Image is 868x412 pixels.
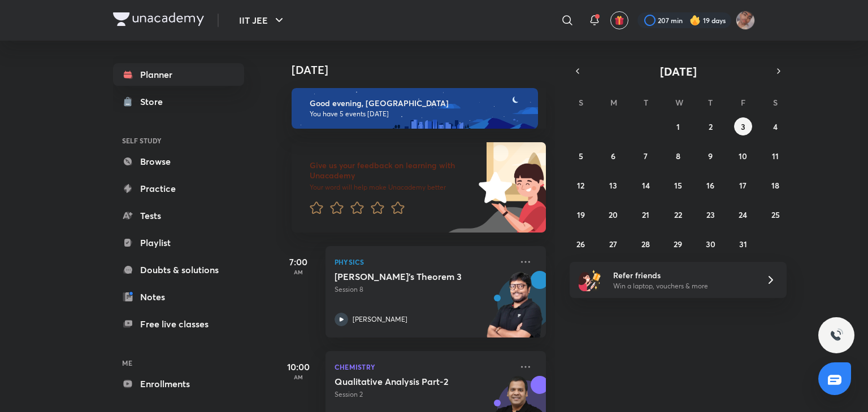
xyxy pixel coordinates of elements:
[604,205,622,223] button: October 20, 2025
[734,205,752,223] button: October 24, 2025
[734,117,752,135] button: October 3, 2025
[669,117,687,135] button: October 1, 2025
[660,64,697,79] span: [DATE]
[572,205,590,223] button: October 19, 2025
[734,235,752,253] button: October 31, 2025
[276,374,321,380] p: AM
[113,12,204,26] img: Company Logo
[741,121,745,132] abbr: October 3, 2025
[604,176,622,194] button: October 13, 2025
[739,151,747,161] abbr: October 10, 2025
[701,147,719,165] button: October 9, 2025
[113,131,244,150] h6: SELF STUDY
[739,239,747,249] abbr: October 31, 2025
[669,235,687,253] button: October 29, 2025
[585,63,771,79] button: [DATE]
[353,314,407,325] p: [PERSON_NAME]
[772,151,779,161] abbr: October 11, 2025
[609,180,617,191] abbr: October 13, 2025
[701,117,719,135] button: October 2, 2025
[579,97,583,108] abbr: Sunday
[484,271,546,349] img: unacademy
[674,180,682,191] abbr: October 15, 2025
[113,90,244,113] a: Store
[701,205,719,223] button: October 23, 2025
[292,63,557,77] h4: [DATE]
[604,235,622,253] button: October 27, 2025
[604,147,622,165] button: October 6, 2025
[766,147,784,165] button: October 11, 2025
[676,151,680,161] abbr: October 8, 2025
[276,360,321,374] h5: 10:00
[689,15,701,26] img: streak
[140,95,170,108] div: Store
[609,239,617,249] abbr: October 27, 2025
[771,209,780,220] abbr: October 25, 2025
[637,235,655,253] button: October 28, 2025
[642,209,649,220] abbr: October 21, 2025
[669,176,687,194] button: October 15, 2025
[773,121,778,132] abbr: October 4, 2025
[335,284,512,295] p: Session 8
[706,209,715,220] abbr: October 23, 2025
[766,117,784,135] button: October 4, 2025
[708,97,713,108] abbr: Thursday
[709,121,713,132] abbr: October 2, 2025
[610,11,628,29] button: avatar
[610,97,617,108] abbr: Monday
[708,151,713,161] abbr: October 9, 2025
[335,360,512,374] p: Chemistry
[637,176,655,194] button: October 14, 2025
[766,205,784,223] button: October 25, 2025
[113,258,244,281] a: Doubts & solutions
[113,150,244,173] a: Browse
[706,180,714,191] abbr: October 16, 2025
[113,204,244,227] a: Tests
[113,63,244,86] a: Planner
[734,147,752,165] button: October 10, 2025
[576,239,585,249] abbr: October 26, 2025
[276,255,321,269] h5: 7:00
[577,180,584,191] abbr: October 12, 2025
[614,15,624,25] img: avatar
[613,269,752,281] h6: Refer friends
[572,235,590,253] button: October 26, 2025
[739,209,747,220] abbr: October 24, 2025
[335,255,512,269] p: Physics
[113,313,244,335] a: Free live classes
[113,286,244,308] a: Notes
[579,269,601,291] img: referral
[701,176,719,194] button: October 16, 2025
[641,239,650,249] abbr: October 28, 2025
[644,151,648,161] abbr: October 7, 2025
[310,109,528,119] p: You have 5 events [DATE]
[113,12,204,29] a: Company Logo
[609,209,618,220] abbr: October 20, 2025
[579,151,583,161] abbr: October 5, 2025
[113,353,244,372] h6: ME
[637,205,655,223] button: October 21, 2025
[642,180,650,191] abbr: October 14, 2025
[232,9,293,32] button: IIT JEE
[771,180,779,191] abbr: October 18, 2025
[113,177,244,200] a: Practice
[739,180,747,191] abbr: October 17, 2025
[675,97,683,108] abbr: Wednesday
[572,176,590,194] button: October 12, 2025
[292,88,538,129] img: evening
[577,209,585,220] abbr: October 19, 2025
[674,239,682,249] abbr: October 29, 2025
[766,176,784,194] button: October 18, 2025
[736,11,755,30] img: Rahul 2026
[276,269,321,275] p: AM
[572,147,590,165] button: October 5, 2025
[113,372,244,395] a: Enrollments
[440,142,546,233] img: feedback_image
[113,231,244,254] a: Playlist
[676,121,680,132] abbr: October 1, 2025
[706,239,715,249] abbr: October 30, 2025
[674,209,682,220] abbr: October 22, 2025
[637,147,655,165] button: October 7, 2025
[669,205,687,223] button: October 22, 2025
[701,235,719,253] button: October 30, 2025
